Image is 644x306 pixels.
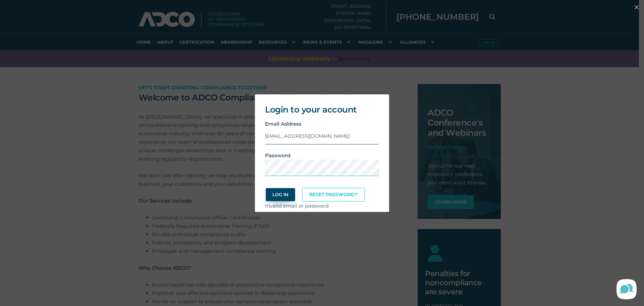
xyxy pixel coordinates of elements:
strong: Password [265,152,290,159]
a: Reset Password? [302,188,365,202]
iframe: Lucky Orange Messenger [610,272,644,306]
div: Invalid email or password [265,202,379,210]
button: Log In [266,188,295,201]
h2: Login to your account [265,104,379,115]
strong: Email Address [265,121,302,127]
